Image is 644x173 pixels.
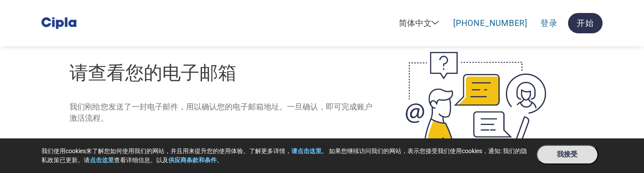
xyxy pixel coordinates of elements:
[453,18,527,28] a: [PHONE_NUMBER]
[69,101,376,124] p: 我们刚给您发送了一封电子邮件，用以确认您的电子邮箱地址。一旦确认，即可完成账户激活流程。
[568,13,603,33] a: 开始
[540,18,558,29] a: 登录
[537,145,598,164] button: 我接受
[69,59,376,87] h1: 请查看您的电子邮箱
[376,52,575,165] img: open-email
[41,147,528,165] p: 我们使用cookies来了解您如何使用我们的网站，并且用来提升您的使用体验。了解更多详情， 。 如果您继续访问我们的网站，表示您接受我们使用cookies，通知: 我们的隐私政策已更新。请 查看...
[90,157,114,163] a: 点击这里
[291,147,322,154] a: 请点击这里
[168,157,217,163] a: 供应商条款和条件
[41,12,76,33] img: Cipla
